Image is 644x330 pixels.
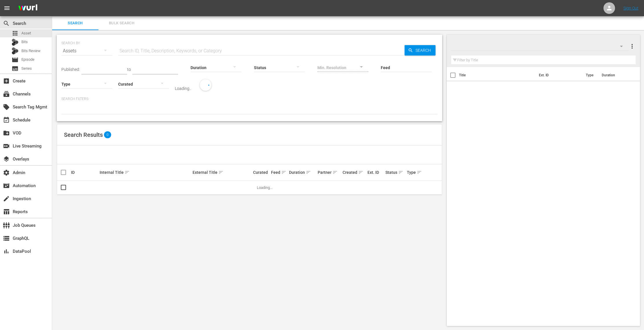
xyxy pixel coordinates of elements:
[12,30,19,37] span: Asset
[12,65,19,72] span: Series
[3,169,10,176] span: Admin
[21,66,32,71] span: Series
[407,169,419,176] div: Type
[56,20,95,27] span: Search
[398,170,403,175] span: sort
[385,169,405,176] div: Status
[253,170,269,175] div: Curated
[3,20,10,27] span: Search
[218,170,224,175] span: sort
[413,45,436,56] span: Search
[127,67,131,72] span: to
[257,185,272,190] span: Loading...
[21,48,41,54] span: Bits Review
[125,170,130,175] span: sort
[3,78,10,84] span: Create
[358,170,363,175] span: sort
[12,39,19,46] div: Bits
[3,143,10,150] span: Live Streaming
[289,169,316,176] div: Duration
[104,131,111,138] span: 0
[598,67,633,83] th: Duration
[405,45,436,56] button: Search
[535,67,582,83] th: Ext. ID
[21,30,31,36] span: Asset
[71,170,98,175] div: ID
[61,97,438,102] p: Search Filters:
[3,130,10,137] span: VOD
[21,57,34,62] span: Episode
[3,156,10,163] span: Overlays
[175,86,191,91] div: Loading..
[21,39,28,45] span: Bits
[623,6,638,10] a: Sign Out
[3,195,10,202] span: Ingestion
[3,222,10,229] span: Job Queues
[3,208,10,215] span: Reports
[102,20,141,27] span: Bulk Search
[193,169,252,176] div: External Title
[582,67,598,83] th: Type
[367,170,384,175] div: Ext. ID
[318,169,341,176] div: Partner
[14,1,42,15] img: ans4CAIJ8jUAAAAAAAAAAAAAAAAAAAAAAAAgQb4GAAAAAAAAAAAAAAAAAAAAAAAAJMjXAAAAAAAAAAAAAAAAAAAAAAAAgAT5G...
[12,47,19,54] div: Bits Review
[100,169,191,176] div: Internal Title
[64,131,103,138] span: Search Results
[281,170,286,175] span: sort
[629,43,636,50] span: more_vert
[343,169,366,176] div: Created
[12,56,19,63] span: Episode
[3,104,10,110] span: Search Tag Mgmt
[61,43,112,59] div: Assets
[629,39,636,53] button: more_vert
[332,170,338,175] span: sort
[3,235,10,242] span: GraphQL
[3,91,10,97] span: Channels
[61,67,80,72] span: Published:
[417,170,422,175] span: sort
[3,248,10,255] span: DataPool
[306,170,311,175] span: sort
[459,67,536,83] th: Title
[3,117,10,123] span: Schedule
[3,182,10,189] span: Automation
[271,169,287,176] div: Feed
[3,5,10,12] span: menu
